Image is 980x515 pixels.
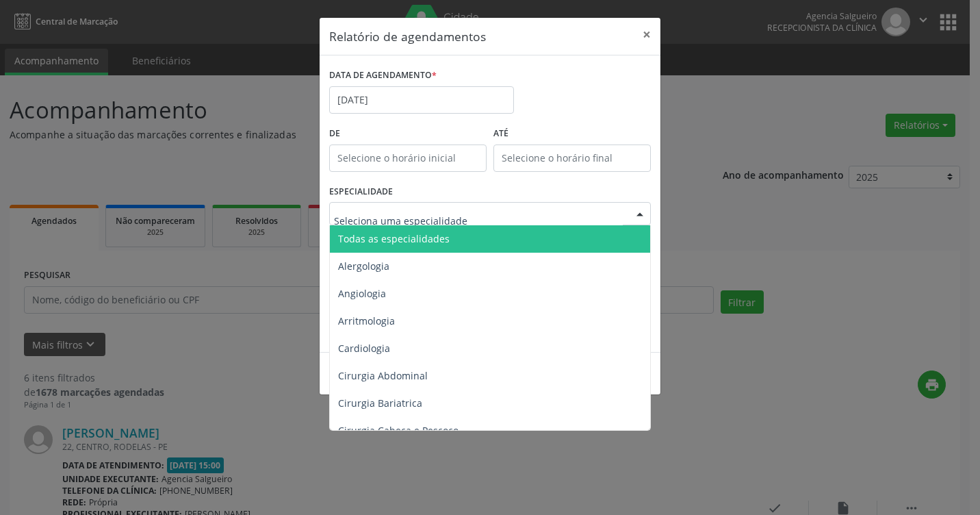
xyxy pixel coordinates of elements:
input: Selecione o horário final [493,145,651,172]
label: DATA DE AGENDAMENTO [329,65,437,86]
span: Cirurgia Bariatrica [338,397,422,410]
h5: Relatório de agendamentos [329,27,486,45]
span: Cirurgia Abdominal [338,369,428,382]
span: Todas as especialidades [338,232,450,245]
span: Angiologia [338,287,386,300]
label: ATÉ [493,123,651,145]
input: Seleciona uma especialidade [334,207,623,234]
span: Alergologia [338,260,389,273]
label: ESPECIALIDADE [329,181,393,203]
span: Cirurgia Cabeça e Pescoço [338,424,459,437]
input: Selecione o horário inicial [329,145,487,172]
span: Arritmologia [338,314,395,327]
label: De [329,123,487,145]
span: Cardiologia [338,342,390,355]
input: Selecione uma data ou intervalo [329,86,514,114]
button: Close [633,18,660,51]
